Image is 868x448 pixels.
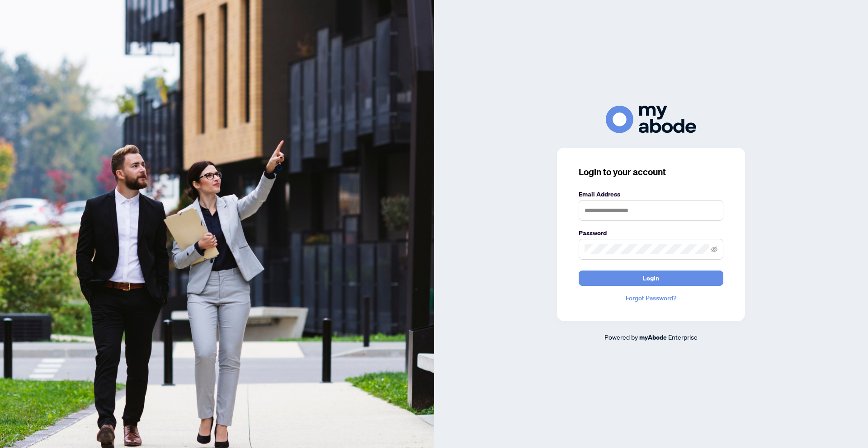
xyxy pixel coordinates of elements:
span: eye-invisible [711,246,717,252]
img: ma-logo [606,106,696,133]
a: myAbode [639,332,667,342]
h3: Login to your account [579,166,723,178]
span: Login [643,271,659,285]
label: Email Address [579,189,723,199]
span: Enterprise [668,333,698,341]
a: Forgot Password? [579,293,723,303]
label: Password [579,228,723,238]
button: Login [579,271,723,286]
span: Powered by [604,333,638,341]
